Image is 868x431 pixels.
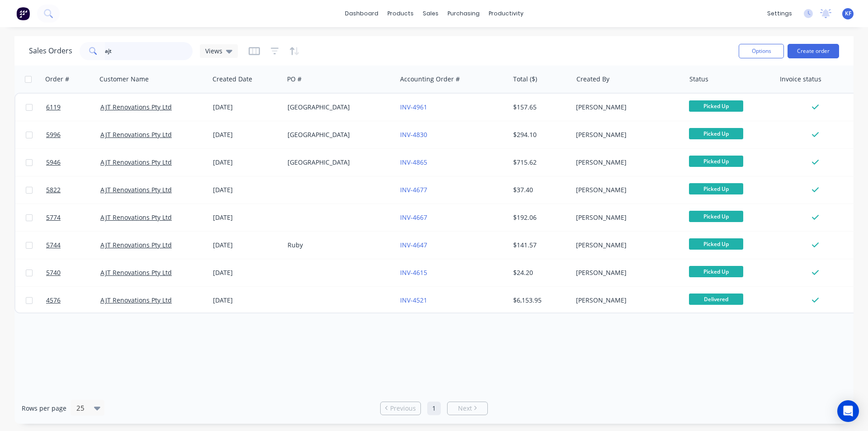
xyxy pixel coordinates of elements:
div: [PERSON_NAME] [576,213,676,222]
button: Options [739,44,784,58]
a: INV-4961 [400,103,427,111]
span: Picked Up [689,100,743,112]
span: 5774 [46,213,61,222]
a: 5740 [46,259,100,286]
a: 5946 [46,149,100,176]
div: [PERSON_NAME] [576,158,676,167]
div: [GEOGRAPHIC_DATA] [288,103,388,112]
div: $24.20 [513,268,566,277]
div: [DATE] [213,103,280,112]
div: Ruby [288,241,388,250]
span: 5996 [46,130,61,139]
span: Picked Up [689,211,743,222]
div: [DATE] [213,268,280,277]
input: Search... [105,42,193,60]
div: Created By [576,75,609,84]
h1: Sales Orders [29,47,72,55]
span: 5744 [46,241,61,250]
div: Status [689,75,708,84]
div: settings [763,7,797,20]
ul: Pagination [377,402,491,415]
a: INV-4647 [400,241,427,249]
span: Picked Up [689,238,743,250]
div: purchasing [443,7,484,20]
div: products [383,7,418,20]
a: AJT Renovations Pty Ltd [100,103,172,111]
a: INV-4865 [400,158,427,166]
a: INV-4615 [400,268,427,277]
a: Page 1 is your current page [427,402,441,415]
span: 4576 [46,296,61,305]
a: 5744 [46,232,100,259]
span: Previous [390,404,416,413]
div: $157.65 [513,103,566,112]
a: INV-4521 [400,296,427,304]
div: [DATE] [213,158,280,167]
span: Picked Up [689,183,743,194]
div: Customer Name [99,75,149,84]
a: 4576 [46,287,100,314]
a: 6119 [46,94,100,121]
div: Order # [45,75,69,84]
div: $294.10 [513,130,566,139]
a: AJT Renovations Pty Ltd [100,213,172,222]
a: 5774 [46,204,100,231]
div: Total ($) [513,75,537,84]
span: Next [458,404,472,413]
div: [DATE] [213,130,280,139]
a: Next page [448,404,487,413]
span: Delivered [689,294,743,305]
div: [DATE] [213,296,280,305]
div: [PERSON_NAME] [576,296,676,305]
div: [DATE] [213,241,280,250]
div: Created Date [212,75,252,84]
a: AJT Renovations Pty Ltd [100,268,172,277]
div: [PERSON_NAME] [576,130,676,139]
div: $141.57 [513,241,566,250]
div: PO # [287,75,302,84]
div: [PERSON_NAME] [576,103,676,112]
a: AJT Renovations Pty Ltd [100,185,172,194]
button: Create order [788,44,839,58]
div: $37.40 [513,185,566,194]
div: sales [418,7,443,20]
div: Accounting Order # [400,75,460,84]
span: 5740 [46,268,61,277]
a: 5996 [46,121,100,148]
a: dashboard [340,7,383,20]
a: AJT Renovations Pty Ltd [100,130,172,139]
span: Picked Up [689,128,743,139]
div: [GEOGRAPHIC_DATA] [288,158,388,167]
span: Picked Up [689,156,743,167]
a: 5822 [46,176,100,204]
div: Open Intercom Messenger [837,400,859,422]
div: $6,153.95 [513,296,566,305]
span: 5822 [46,185,61,194]
img: Factory [16,7,30,20]
div: [GEOGRAPHIC_DATA] [288,130,388,139]
div: [DATE] [213,213,280,222]
div: [PERSON_NAME] [576,241,676,250]
div: productivity [484,7,528,20]
div: [PERSON_NAME] [576,185,676,194]
a: AJT Renovations Pty Ltd [100,296,172,304]
div: Invoice status [780,75,821,84]
div: $715.62 [513,158,566,167]
div: [PERSON_NAME] [576,268,676,277]
span: 6119 [46,103,61,112]
span: Views [205,46,222,56]
a: AJT Renovations Pty Ltd [100,158,172,166]
a: INV-4677 [400,185,427,194]
a: AJT Renovations Pty Ltd [100,241,172,249]
span: KF [845,9,851,18]
span: Picked Up [689,266,743,277]
span: 5946 [46,158,61,167]
span: Rows per page [22,404,66,413]
div: $192.06 [513,213,566,222]
a: INV-4667 [400,213,427,222]
div: [DATE] [213,185,280,194]
a: Previous page [381,404,420,413]
a: INV-4830 [400,130,427,139]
